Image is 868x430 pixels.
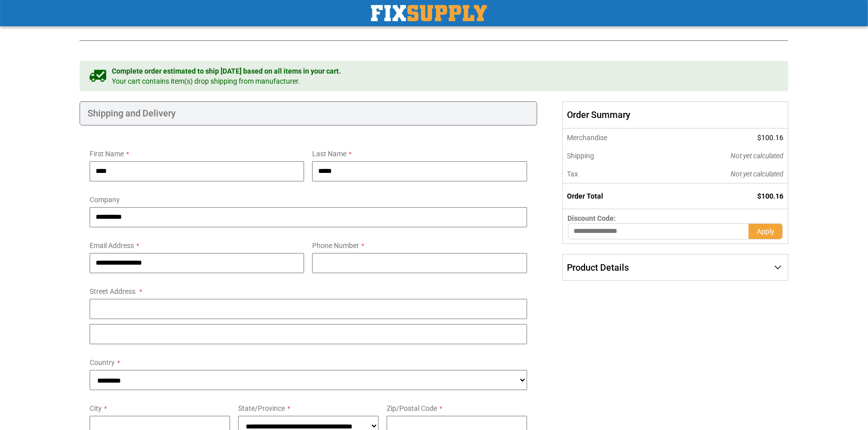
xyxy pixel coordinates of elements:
[80,8,788,30] h1: Check Out
[112,76,341,86] span: Your cart contains item(s) drop shipping from manufacturer.
[387,404,437,412] span: Zip/Postal Code
[562,165,663,183] th: Tax
[562,101,788,129] span: Order Summary
[749,223,783,239] button: Apply
[312,150,346,158] span: Last Name
[90,287,135,295] span: Street Address
[90,404,102,412] span: City
[567,192,604,200] strong: Order Total
[731,170,783,178] span: Not yet calculated
[757,134,783,142] span: $100.16
[568,214,616,222] span: Discount Code:
[567,152,595,160] span: Shipping
[80,101,537,126] div: Shipping and Delivery
[90,196,120,204] span: Company
[90,358,115,366] span: Country
[371,5,487,21] img: Fix Industrial Supply
[90,241,134,250] span: Email Address
[112,66,341,76] span: Complete order estimated to ship [DATE] based on all items in your cart.
[757,227,774,235] span: Apply
[757,192,783,200] span: $100.16
[312,241,359,250] span: Phone Number
[371,5,487,21] a: store logo
[562,129,663,147] th: Merchandise
[238,404,285,412] span: State/Province
[90,150,124,158] span: First Name
[567,262,629,273] span: Product Details
[731,152,783,160] span: Not yet calculated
